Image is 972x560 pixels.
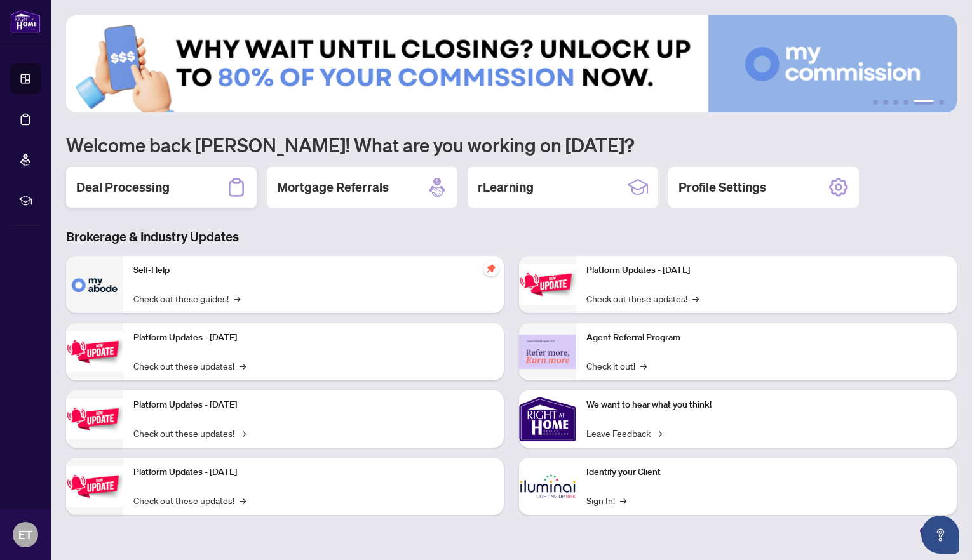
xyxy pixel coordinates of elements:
h2: Mortgage Referrals [277,178,389,196]
a: Check out these updates!→ [133,359,246,373]
span: → [234,291,240,305]
p: Platform Updates - [DATE] [586,263,947,277]
img: Platform Updates - July 8, 2025 [66,466,123,506]
span: → [240,359,246,373]
button: 4 [903,100,908,105]
button: 6 [939,100,944,105]
p: Platform Updates - [DATE] [133,331,494,345]
img: We want to hear what you think! [519,390,576,448]
span: → [692,291,699,305]
span: ET [18,526,32,543]
button: 3 [893,100,898,105]
span: pushpin [483,261,499,276]
p: Platform Updates - [DATE] [133,398,494,412]
a: Check it out!→ [586,359,647,373]
img: logo [10,10,41,33]
p: Self-Help [133,263,494,277]
span: → [240,493,246,507]
a: Check out these updates!→ [133,426,246,440]
a: Sign In!→ [586,493,626,507]
h3: Brokerage & Industry Updates [66,228,957,246]
span: → [656,426,662,440]
button: 1 [873,100,878,105]
span: → [240,426,246,440]
span: → [620,493,626,507]
p: Platform Updates - [DATE] [133,465,494,479]
button: Open asap [921,516,959,554]
a: Check out these updates!→ [586,291,699,305]
button: 5 [914,100,934,105]
h2: Deal Processing [76,178,170,196]
img: Slide 4 [66,15,957,112]
button: 2 [883,100,888,105]
a: Leave Feedback→ [586,426,662,440]
img: Agent Referral Program [519,335,576,370]
h2: rLearning [478,178,534,196]
a: Check out these guides!→ [133,291,240,305]
img: Self-Help [66,256,123,313]
p: Identify your Client [586,465,947,479]
p: Agent Referral Program [586,331,947,345]
img: Platform Updates - June 23, 2025 [519,264,576,304]
p: We want to hear what you think! [586,398,947,412]
img: Platform Updates - July 21, 2025 [66,399,123,439]
a: Check out these updates!→ [133,493,246,507]
span: → [640,359,647,373]
img: Platform Updates - September 16, 2025 [66,331,123,371]
h2: Profile Settings [678,178,766,196]
img: Identify your Client [519,458,576,515]
h1: Welcome back [PERSON_NAME]! What are you working on [DATE]? [66,133,957,157]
